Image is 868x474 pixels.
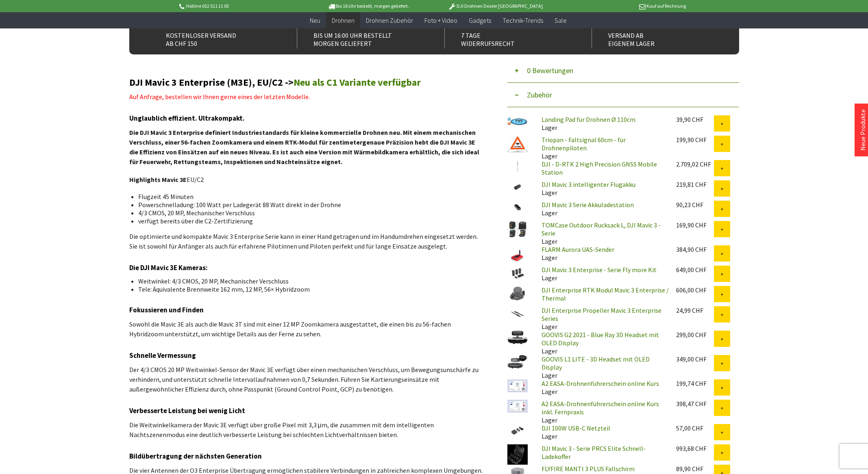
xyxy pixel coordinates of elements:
[542,180,635,188] a: DJI Mavic 3 intelligenter Flugakku
[129,113,483,123] h3: Unglaublich effizient. Ultrakompakt.
[360,12,419,29] a: Drohnen Zubehör
[507,355,528,368] img: GOOVIS L1 LITE - 3D Headset mit OLED Display
[507,221,528,238] img: TOMCase Outdoor Rucksack L, DJI Mavic 3 -Serie
[535,180,670,197] div: Lager
[535,201,670,217] div: Lager
[535,306,670,331] div: Lager
[138,217,476,225] li: verfügt bereits über die C2-Zertifizierung
[676,201,714,209] div: 90,23 CHF
[542,400,659,416] a: A2 EASA-Drohnenführerschein online Kurs inkl. Fernpraxis
[507,379,528,392] img: A2 EASA-Drohnenführerschein online Kurs
[676,245,714,253] div: 384,90 CHF
[535,424,670,440] div: Lager
[129,420,483,439] p: Die Weitwinkelkamera der Mavic 3E verfügt über große Pixel mit 3,3 μm, die zusammen mit dem intel...
[535,355,670,379] div: Lager
[676,444,714,452] div: 993,68 CHF
[549,12,572,29] a: Sale
[507,201,528,214] img: DJI Mavic 3 Serie Akkuladestation
[503,16,543,24] span: Technik-Trends
[507,180,528,194] img: DJI Mavic 3 intelligenter Flugakku
[507,286,528,301] img: DJI Enterprise RTK Modul Mavic 3 Enterprise / Thermal
[178,1,305,11] p: Hotline 032 511 11 03
[129,262,483,273] h3: Die DJI Mavic 3E Kameras:
[542,160,657,176] a: DJI - D-RTK 2 High Precision GNSS Mobile Station
[507,160,528,173] img: DJI - D-RTK 2 High Precision GNSS Mobile Station
[535,331,670,355] div: Lager
[507,266,528,281] img: DJI Mavic 3 Enterprise - Serie Fly more Kit
[497,12,549,29] a: Technik-Trends
[542,444,646,461] a: DJI Mavic 3 - Serie PRCS Elite Schnell-Ladekoffer
[507,400,528,413] img: A2 EASA-Drohnenführerschein online Kurs inkl. Fernpraxis
[310,16,320,24] span: Neu
[542,355,650,371] a: GOOVIS L1 LITE - 3D Headset mit OLED Display
[542,286,669,302] a: DJI Enterprise RTK Modul Mavic 3 Enterprise / Thermal
[129,350,483,361] h3: Schnelle Vermessung
[507,115,528,126] img: Landing Pad für Drohnen Ø 110cm
[542,201,634,209] a: DJI Mavic 3 Serie Akkuladestation
[326,12,360,29] a: Drohnen
[150,28,279,48] div: Kostenloser Versand ab CHF 150
[507,444,528,465] img: DJI Mavic 3 - Serie PRCS Elite Schnell-Ladekoffer
[676,465,714,473] div: 89,90 CHF
[129,319,483,339] p: Sowohl die Mavic 3E als auch die Mavic 3T sind mit einer 12 MP Zoomkamera ausgestattet, die einen...
[129,175,483,184] p: EU/C2
[542,306,661,322] a: DJI Enterprise Propeller Mavic 3 Enterprise Series
[542,245,614,253] a: FLARM Aurora UAS-Sender
[535,136,670,160] div: Lager
[507,245,528,266] img: FLARM Aurora UAS-Sender
[676,136,714,144] div: 199,90 CHF
[592,28,721,48] div: Versand ab eigenem Lager
[469,16,491,24] span: Gadgets
[542,331,659,347] a: GOOVIS G2 2021 - Blue Ray 3D Headset mit OLED Display
[129,305,483,315] h3: Fokussieren und Finden
[676,355,714,363] div: 349,00 CHF
[676,115,714,123] div: 39,90 CHF
[542,379,659,387] a: A2 EASA-Drohnenführerschein online Kurs
[676,266,714,274] div: 649,00 CHF
[676,379,714,387] div: 199,74 CHF
[535,266,670,282] div: Lager
[305,1,432,11] p: Bis 16 Uhr bestellt, morgen geliefert.
[542,115,635,123] a: Landing Pad für Drohnen Ø 110cm
[859,109,867,151] a: Neue Produkte
[507,424,528,437] img: DJI 100W USB-C Netzteil
[297,28,426,48] div: Bis um 16:00 Uhr bestellt Morgen geliefert
[129,365,483,394] p: Der 4/3 CMOS 20 MP Weitwinkel-Sensor der Mavic 3E verfügt über einen mechanischen Verschluss, um ...
[129,77,483,88] h2: DJI Mavic 3 Enterprise (M3E), EU/C2 ->
[138,285,476,293] li: Tele: Äquivalente Brennweite 162 mm, 12 MP, 56× Hybridzoom
[676,424,714,432] div: 57,00 CHF
[294,76,421,89] a: Neu als C1 Variante verfügbar
[555,16,567,24] span: Sale
[535,400,670,424] div: Lager
[507,331,528,344] img: GOOVIS G2 2021 - Blue Ray 3D Headset mit OLED Display
[676,331,714,339] div: 299,00 CHF
[542,465,635,473] a: FLYFIRE MANTI 3 PLUS Fallschirm
[535,115,670,132] div: Lager
[507,306,528,322] img: DJI Enterprise Propeller Mavic 3 Enterprise Series
[129,405,483,416] h3: Verbesserte Leistung bei wenig Licht
[676,221,714,229] div: 169,90 CHF
[366,16,413,24] span: Drohnen Zubehör
[424,16,457,24] span: Foto + Video
[432,1,559,11] p: DJI Drohnen Dealer [GEOGRAPHIC_DATA]
[129,232,478,250] span: Die optimierte und kompakte Mavic 3 Enterprise Serie kann in einer Hand getragen und im Handumdre...
[535,221,670,245] div: Lager
[138,193,476,201] li: Flugzeit 45 Minuten
[676,286,714,294] div: 606,00 CHF
[542,221,661,237] a: TOMCase Outdoor Rucksack L, DJI Mavic 3 -Serie
[542,136,626,152] a: Triopan - Faltsignal 60cm - für Drohnenpiloten
[676,160,714,168] div: 2.709,02 CHF
[463,12,497,29] a: Gadgets
[138,201,476,209] li: Powerschnelladung: 100 Watt per Ladegerät 88 Watt direkt in der Drohne
[507,83,739,107] button: Zubehör
[138,209,476,217] li: 4/3 CMOS, 20 MP, Mechanischer Verschluss
[542,266,657,274] a: DJI Mavic 3 Enterprise - Serie Fly more Kit
[332,16,355,24] span: Drohnen
[129,175,187,184] strong: Highlights Mavic 3E
[444,28,574,48] div: 7 Tage Widerrufsrecht
[676,400,714,408] div: 398,47 CHF
[535,245,670,262] div: Lager
[138,277,476,285] li: Weitwinkel: 4/3 CMOS, 20 MP, Mechanischer Verschluss
[559,1,686,11] p: Kauf auf Rechnung
[542,424,610,432] a: DJI 100W USB-C Netzteil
